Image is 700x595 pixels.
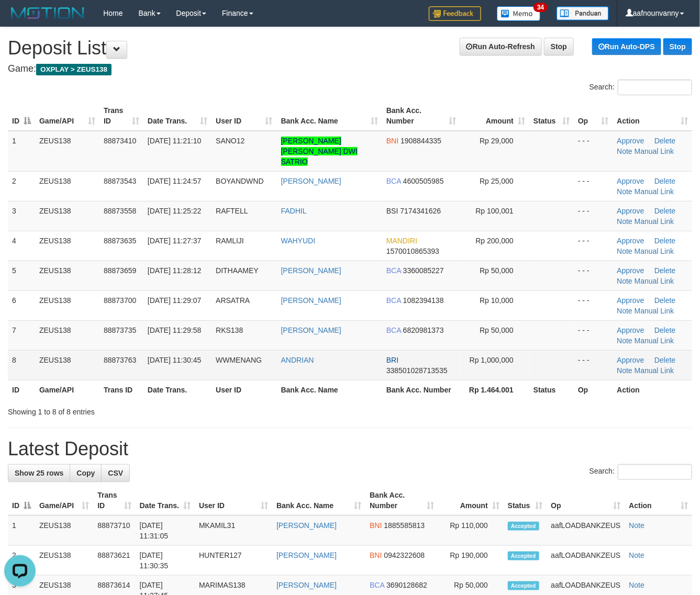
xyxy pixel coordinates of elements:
th: User ID: activate to sort column ascending [212,101,276,131]
a: Note [629,581,645,589]
th: Bank Acc. Number [382,380,461,399]
a: [PERSON_NAME] [281,266,341,275]
h1: Deposit List [8,38,692,59]
span: 88873700 [104,296,136,305]
a: Manual Link [635,336,674,345]
span: Rp 50,000 [480,326,514,334]
a: Note [629,551,645,559]
th: Op [574,380,613,399]
span: 88873659 [104,266,136,275]
th: ID: activate to sort column descending [8,486,35,515]
td: 1 [8,131,35,172]
a: Delete [654,356,675,364]
label: Search: [590,464,692,480]
a: Delete [654,207,675,215]
td: aafLOADBANKZEUS [547,515,625,546]
span: [DATE] 11:30:45 [148,356,201,364]
a: [PERSON_NAME] [276,551,337,559]
a: [PERSON_NAME] [276,521,337,530]
th: Action: activate to sort column ascending [613,101,693,131]
span: RAMLIJI [216,237,244,245]
a: Delete [654,296,675,305]
span: Rp 25,000 [480,177,514,185]
td: Rp 190,000 [438,546,504,576]
th: User ID [212,380,276,399]
th: Status: activate to sort column ascending [529,101,574,131]
img: Feedback.jpg [429,6,481,21]
a: [PERSON_NAME] [PERSON_NAME] DWI SATRIO [281,137,358,166]
a: Note [617,277,633,285]
span: 34 [534,3,548,12]
td: ZEUS138 [35,350,99,380]
span: RKS138 [216,326,243,334]
span: ARSATRA [216,296,250,305]
th: Trans ID [99,380,143,399]
a: Stop [544,38,574,55]
a: Approve [617,207,645,215]
a: Manual Link [635,307,674,315]
a: Delete [654,326,675,334]
span: Copy 3360085227 to clipboard [403,266,444,275]
span: [DATE] 11:28:12 [148,266,201,275]
span: Rp 100,001 [476,207,514,215]
span: Accepted [508,522,539,531]
span: Rp 1,000,000 [470,356,514,364]
a: Copy [70,464,102,482]
a: Note [617,187,633,196]
td: 4 [8,231,35,261]
span: RAFTELL [216,207,248,215]
a: Manual Link [635,187,674,196]
td: 6 [8,290,35,320]
th: Amount: activate to sort column ascending [438,486,504,515]
a: [PERSON_NAME] [276,581,337,589]
th: User ID: activate to sort column ascending [195,486,272,515]
a: Approve [617,237,645,245]
a: ANDRIAN [281,356,314,364]
td: [DATE] 11:30:35 [136,546,195,576]
td: 2 [8,546,35,576]
span: OXPLAY > ZEUS138 [36,64,112,75]
span: 88873558 [104,207,136,215]
th: Rp 1.464.001 [460,380,529,399]
span: [DATE] 11:21:10 [148,137,201,145]
td: 88873621 [93,546,135,576]
td: 1 [8,515,35,546]
a: Approve [617,137,645,145]
h4: Game: [8,64,692,74]
td: ZEUS138 [35,261,99,290]
th: Bank Acc. Name [277,380,382,399]
th: Bank Acc. Name: activate to sort column ascending [272,486,365,515]
td: 8 [8,350,35,380]
span: Copy 3690128682 to clipboard [386,581,427,589]
span: BCA [386,177,401,185]
span: Copy [76,469,95,477]
a: Delete [654,177,675,185]
span: Copy 1885585813 to clipboard [384,521,425,530]
th: Date Trans.: activate to sort column ascending [143,101,212,131]
th: Op: activate to sort column ascending [574,101,613,131]
input: Search: [618,464,692,480]
span: BRI [386,356,398,364]
td: - - - [574,131,613,172]
td: 88873710 [93,515,135,546]
a: Manual Link [635,147,674,155]
span: Accepted [508,552,539,560]
td: Rp 110,000 [438,515,504,546]
span: [DATE] 11:25:22 [148,207,201,215]
td: 2 [8,171,35,201]
span: DITHAAMEY [216,266,259,275]
span: Rp 29,000 [480,137,514,145]
span: Copy 0942322608 to clipboard [384,551,425,559]
td: - - - [574,261,613,290]
a: Note [617,147,633,155]
th: Game/API [35,380,99,399]
span: Accepted [508,581,539,590]
td: - - - [574,231,613,261]
a: Note [617,307,633,315]
span: Show 25 rows [15,469,63,477]
a: Delete [654,237,675,245]
img: MOTION_logo.png [8,5,87,21]
a: FADHIL [281,207,307,215]
td: - - - [574,171,613,201]
span: BCA [386,326,401,334]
